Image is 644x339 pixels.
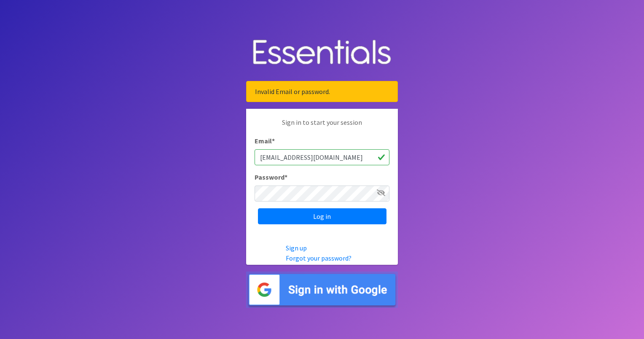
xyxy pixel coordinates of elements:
label: Email [255,136,275,146]
a: Sign up [286,244,307,252]
img: Human Essentials [246,31,398,75]
p: Sign in to start your session [255,117,389,136]
a: Forgot your password? [286,254,352,262]
img: Sign in with Google [246,272,398,308]
div: Invalid Email or password. [246,81,398,102]
label: Password [255,172,287,182]
abbr: required [272,137,275,145]
abbr: required [284,173,287,181]
input: Log in [258,208,386,224]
